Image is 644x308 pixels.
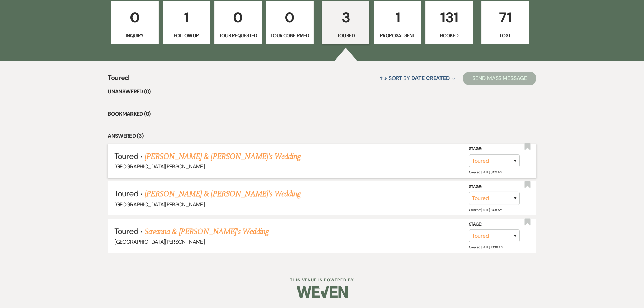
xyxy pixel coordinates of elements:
li: Answered (3) [108,132,536,140]
p: 0 [270,6,309,29]
p: 3 [327,6,365,29]
img: Weven Logo [297,280,348,304]
p: 131 [430,6,469,29]
li: Bookmarked (0) [108,110,536,118]
p: Inquiry [115,32,154,39]
span: [GEOGRAPHIC_DATA][PERSON_NAME] [114,163,205,170]
a: 1Follow Up [163,1,210,44]
span: [GEOGRAPHIC_DATA][PERSON_NAME] [114,201,205,208]
span: [GEOGRAPHIC_DATA][PERSON_NAME] [114,238,205,245]
p: 0 [115,6,154,29]
a: 0Tour Confirmed [266,1,314,44]
a: 131Booked [425,1,473,44]
a: 1Proposal Sent [374,1,421,44]
a: [PERSON_NAME] & [PERSON_NAME]'s Wedding [145,150,301,163]
a: Savanna & [PERSON_NAME]'s Wedding [145,226,269,238]
p: Proposal Sent [378,32,417,39]
span: Toured [114,151,138,161]
span: Created: [DATE] 10:38 AM [469,245,503,250]
span: Date Created [411,75,450,82]
label: Stage: [469,183,520,191]
button: Send Mass Message [463,72,536,85]
p: Tour Requested [219,32,258,39]
span: Created: [DATE] 8:09 AM [469,170,502,174]
p: 0 [219,6,258,29]
label: Stage: [469,221,520,228]
span: ↑↓ [379,75,387,82]
label: Stage: [469,145,520,153]
a: 3Toured [322,1,370,44]
p: Toured [327,32,365,39]
a: 71Lost [481,1,529,44]
a: [PERSON_NAME] & [PERSON_NAME]'s Wedding [145,188,301,200]
a: 0Inquiry [111,1,159,44]
a: 0Tour Requested [214,1,262,44]
li: Unanswered (0) [108,87,536,96]
p: Tour Confirmed [270,32,309,39]
p: 71 [486,6,525,29]
p: Lost [486,32,525,39]
span: Toured [108,73,129,87]
p: 1 [378,6,417,29]
button: Sort By Date Created [377,69,458,87]
span: Toured [114,226,138,236]
p: 1 [167,6,206,29]
p: Booked [430,32,469,39]
span: Created: [DATE] 8:08 AM [469,208,502,212]
p: Follow Up [167,32,206,39]
span: Toured [114,188,138,199]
